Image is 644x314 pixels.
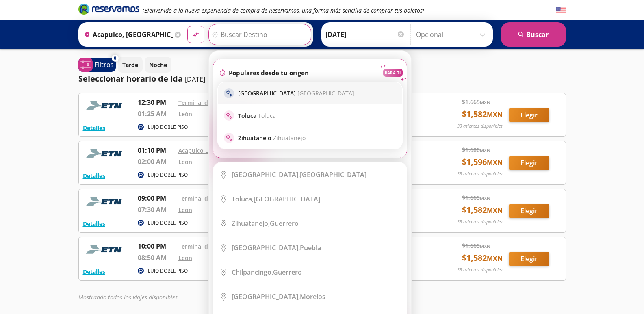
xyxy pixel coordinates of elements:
a: León [178,110,192,118]
p: Noche [149,61,167,69]
div: [GEOGRAPHIC_DATA] [232,170,366,179]
div: [GEOGRAPHIC_DATA] [232,195,320,204]
span: [GEOGRAPHIC_DATA] [297,89,354,97]
p: Populares desde tu origen [229,69,309,77]
small: MXN [480,99,490,105]
small: MXN [487,254,503,263]
div: Morelos [232,292,325,301]
b: [GEOGRAPHIC_DATA], [232,243,300,252]
p: [DATE] [185,74,205,84]
span: $ 1,582 [462,252,503,264]
div: Puebla [232,243,321,252]
p: 02:00 AM [138,157,174,167]
div: Guerrero [232,268,302,277]
input: Elegir Fecha [325,24,405,45]
p: Toluca [238,112,276,119]
small: MXN [487,110,503,119]
button: Detalles [83,219,105,228]
p: 07:30 AM [138,205,174,214]
button: Elegir [509,156,549,170]
p: Seleccionar horario de ida [78,73,183,85]
span: 0 [114,55,116,62]
img: RESERVAMOS [83,241,128,258]
p: 35 asientos disponibles [457,171,503,178]
small: MXN [480,243,490,249]
button: Detalles [83,123,105,132]
a: Terminal de Autobuses Papagayo [178,243,271,250]
p: 10:00 PM [138,241,174,251]
p: 01:25 AM [138,109,174,119]
button: English [556,5,566,15]
p: LUJO DOBLE PISO [148,123,188,131]
p: Zihuatanejo [238,134,306,142]
b: Chilpancingo, [232,268,273,277]
a: Terminal de Autobuses Papagayo [178,195,271,202]
a: León [178,158,192,166]
p: Filtros [95,60,114,69]
em: ¡Bienvenido a la nueva experiencia de compra de Reservamos, una forma más sencilla de comprar tus... [143,6,424,14]
p: 33 asientos disponibles [457,123,503,130]
small: MXN [487,158,503,167]
button: Detalles [83,171,105,180]
button: Elegir [509,252,549,266]
a: León [178,254,192,262]
b: Zihuatanejo, [232,219,270,228]
p: 12:30 PM [138,97,174,107]
span: $ 1,582 [462,108,503,120]
a: Brand Logo [78,3,139,17]
p: LUJO DOBLE PISO [148,219,188,227]
em: Mostrando todos los viajes disponibles [78,293,178,301]
button: Detalles [83,267,105,276]
p: LUJO DOBLE PISO [148,171,188,179]
b: [GEOGRAPHIC_DATA], [232,292,300,301]
span: $ 1,680 [462,145,490,154]
p: 09:00 PM [138,193,174,203]
button: 0Filtros [78,58,116,72]
input: Opcional [416,24,489,45]
b: [GEOGRAPHIC_DATA], [232,170,300,179]
p: 08:50 AM [138,253,174,262]
input: Buscar Destino [209,24,309,45]
span: $ 1,665 [462,97,490,106]
small: MXN [480,147,490,153]
p: PARA TI [385,70,401,76]
b: Toluca, [232,195,254,204]
small: MXN [487,206,503,215]
p: 35 asientos disponibles [457,219,503,225]
span: Zihuatanejo [273,134,306,142]
p: 35 asientos disponibles [457,266,503,273]
button: Tarde [118,57,143,73]
span: $ 1,582 [462,204,503,216]
a: León [178,206,192,214]
i: Brand Logo [78,3,139,15]
input: Buscar Origen [81,24,173,45]
button: Elegir [509,108,549,122]
p: LUJO DOBLE PISO [148,267,188,275]
p: Tarde [122,61,138,69]
button: Noche [145,57,171,73]
button: Elegir [509,204,549,218]
a: Acapulco Diamante [178,147,232,154]
button: Buscar [501,22,566,47]
span: Toluca [258,112,276,119]
img: RESERVAMOS [83,193,128,210]
span: $ 1,665 [462,241,490,250]
small: MXN [480,195,490,201]
span: $ 1,596 [462,156,503,168]
img: RESERVAMOS [83,145,128,162]
p: [GEOGRAPHIC_DATA] [238,89,354,97]
div: Guerrero [232,219,299,228]
a: Terminal de Autobuses Papagayo [178,99,271,106]
img: RESERVAMOS [83,97,128,114]
span: $ 1,665 [462,193,490,202]
p: 01:10 PM [138,145,174,155]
